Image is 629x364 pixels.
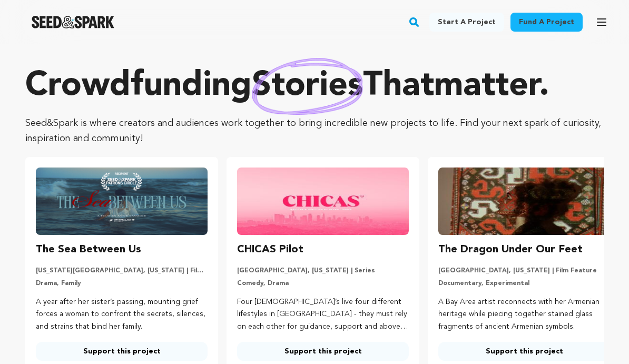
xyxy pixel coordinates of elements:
img: CHICAS Pilot image [237,168,409,235]
img: Seed&Spark Logo Dark Mode [32,16,114,28]
a: Start a project [429,13,504,32]
p: [GEOGRAPHIC_DATA], [US_STATE] | Film Feature [438,267,610,275]
img: The Sea Between Us image [36,168,208,235]
p: Comedy, Drama [237,279,409,288]
p: Seed&Spark is where creators and audiences work together to bring incredible new projects to life... [25,116,604,146]
h3: CHICAS Pilot [237,241,303,258]
a: Support this project [237,342,409,361]
img: The Dragon Under Our Feet image [438,168,610,235]
p: Four [DEMOGRAPHIC_DATA]’s live four different lifestyles in [GEOGRAPHIC_DATA] - they must rely on... [237,296,409,333]
a: Seed&Spark Homepage [32,16,114,28]
span: matter [434,70,539,103]
p: Documentary, Experimental [438,279,610,288]
img: hand sketched image [252,58,363,115]
a: Fund a project [510,13,583,32]
p: A Bay Area artist reconnects with her Armenian heritage while piecing together stained glass frag... [438,296,610,333]
p: Drama, Family [36,279,208,288]
h3: The Sea Between Us [36,241,141,258]
p: A year after her sister’s passing, mounting grief forces a woman to confront the secrets, silence... [36,296,208,333]
p: [GEOGRAPHIC_DATA], [US_STATE] | Series [237,267,409,275]
a: Support this project [438,342,610,361]
h3: The Dragon Under Our Feet [438,241,583,258]
a: Support this project [36,342,208,361]
p: Crowdfunding that . [25,65,604,107]
p: [US_STATE][GEOGRAPHIC_DATA], [US_STATE] | Film Short [36,267,208,275]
